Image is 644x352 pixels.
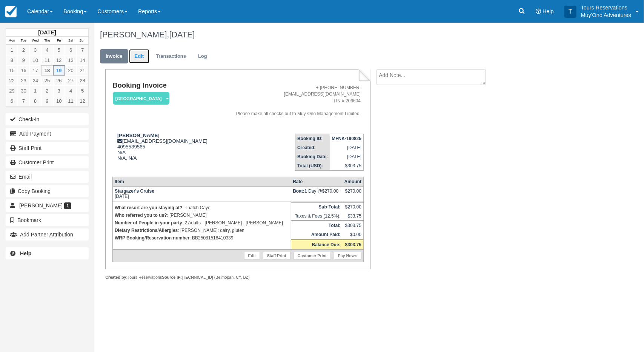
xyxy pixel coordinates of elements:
strong: What resort are you staying at? [115,205,182,210]
a: 2 [41,86,53,96]
th: Amount Paid: [291,230,342,240]
a: 28 [77,76,88,86]
a: 5 [77,86,88,96]
th: Total: [291,221,342,230]
button: Check-in [6,113,89,125]
th: Item [112,177,291,186]
address: + [PHONE_NUMBER] [EMAIL_ADDRESS][DOMAIN_NAME] TIN # 206604 Please make all checks out to Muy-Ono ... [221,85,361,117]
a: 18 [41,65,53,76]
strong: [DATE] [38,29,56,36]
td: $270.00 [343,202,364,212]
p: : [PERSON_NAME] [115,212,289,219]
td: $0.00 [343,230,364,240]
a: 8 [29,96,41,106]
strong: $303.75 [345,242,361,247]
a: 21 [77,65,88,76]
a: 11 [41,55,53,65]
a: [GEOGRAPHIC_DATA] [112,91,167,105]
td: $33.75 [343,212,364,221]
a: Edit [244,252,260,259]
h1: [PERSON_NAME], [100,30,572,39]
a: 27 [65,76,77,86]
a: 7 [77,45,88,55]
a: 1 [6,45,18,55]
a: 24 [29,76,41,86]
a: [PERSON_NAME] 1 [6,199,89,212]
a: 23 [18,76,29,86]
h1: Booking Invoice [112,82,218,90]
a: 22 [6,76,18,86]
p: : Thatch Caye [115,204,289,212]
td: [DATE] [330,143,363,152]
th: Balance Due: [291,239,342,249]
a: 9 [41,96,53,106]
div: T [564,6,576,18]
a: 3 [29,45,41,55]
p: Muy'Ono Adventures [581,11,631,19]
span: [DATE] [169,30,195,39]
strong: Number of People in your party [115,220,182,225]
a: Customer Print [6,156,89,168]
th: Booking Date: [295,152,330,161]
strong: MFNK-190825 [332,136,361,141]
th: Amount [343,177,364,186]
a: 5 [53,45,65,55]
strong: Dietary Restrictions/Allergies [115,228,178,233]
th: Rate [291,177,342,186]
a: 10 [53,96,65,106]
a: Staff Print [263,252,290,259]
p: : 2 Adults - [PERSON_NAME] , [PERSON_NAME] [115,219,289,227]
button: Email [6,171,89,183]
a: 9 [18,55,29,65]
a: Log [192,49,213,64]
a: 12 [53,55,65,65]
img: checkfront-main-nav-mini-logo.png [5,6,17,17]
a: 30 [18,86,29,96]
a: 4 [65,86,77,96]
a: 6 [6,96,18,106]
td: [DATE] [112,186,291,202]
th: Mon [6,37,18,45]
td: Taxes & Fees (12.5%): [291,212,342,221]
strong: WRP Booking/Reservation number [115,235,189,241]
strong: Source IP: [162,275,182,279]
a: Invoice [100,49,128,64]
button: Copy Booking [6,185,89,197]
td: $303.75 [343,221,364,230]
b: Help [20,250,31,256]
a: 4 [41,45,53,55]
a: 13 [65,55,77,65]
strong: Who referred you to us? [115,213,167,218]
a: Edit [129,49,149,64]
span: $270.00 [322,188,338,194]
span: Help [543,8,554,14]
a: 8 [6,55,18,65]
a: 29 [6,86,18,96]
div: [EMAIL_ADDRESS][DOMAIN_NAME] 4095539565 N/A N/A, N/A [112,133,218,170]
a: 17 [29,65,41,76]
a: Help [6,247,89,259]
td: [DATE] [330,152,363,161]
span: [PERSON_NAME] [19,202,63,208]
a: 2 [18,45,29,55]
a: 16 [18,65,29,76]
th: Tue [18,37,29,45]
a: 3 [53,86,65,96]
a: 14 [77,55,88,65]
p: Tours Reservations [581,4,631,11]
td: 1 Day @ [291,186,342,202]
strong: Created by: [105,275,128,279]
button: Add Partner Attribution [6,228,89,241]
a: 11 [65,96,77,106]
th: Booking ID: [295,134,330,143]
div: Tours Reservations [TECHNICAL_ID] (Belmopan, CY, BZ) [105,275,370,280]
em: [GEOGRAPHIC_DATA] [113,92,169,105]
a: Pay Now [334,252,361,259]
a: 12 [77,96,88,106]
div: $270.00 [344,188,361,200]
button: Bookmark [6,214,89,226]
p: : BB25081518410339 [115,234,289,242]
a: 6 [65,45,77,55]
a: 25 [41,76,53,86]
a: 26 [53,76,65,86]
